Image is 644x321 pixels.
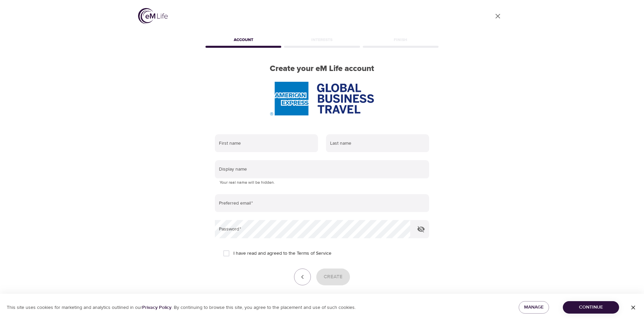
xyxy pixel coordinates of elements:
[138,8,168,24] img: logo
[270,82,374,115] img: AmEx%20GBT%20logo.png
[519,301,549,314] button: Manage
[563,301,619,314] button: Continue
[233,250,331,257] span: I have read and agreed to the
[297,250,331,257] a: Terms of Service
[142,305,171,311] a: Privacy Policy
[220,179,424,186] p: Your real name will be hidden.
[524,303,544,312] span: Manage
[490,8,506,24] a: close
[568,303,614,312] span: Continue
[204,64,440,74] h2: Create your eM Life account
